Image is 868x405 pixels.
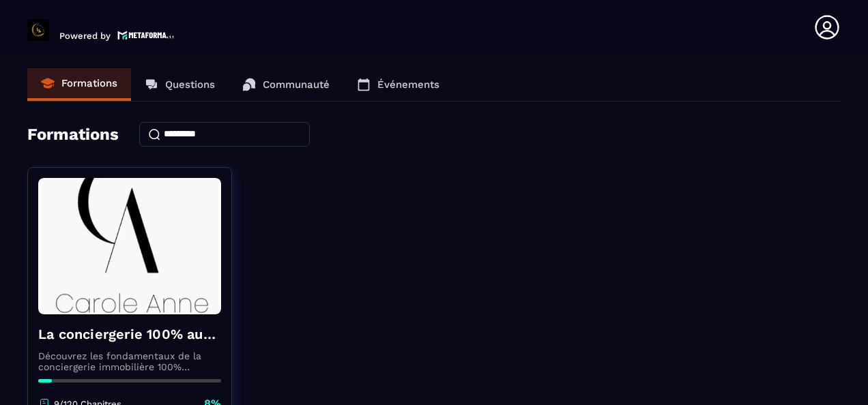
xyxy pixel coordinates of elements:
p: Communauté [263,78,330,91]
img: formation-background [38,178,221,314]
a: Formations [27,68,131,101]
p: Powered by [59,31,111,41]
img: logo [117,29,175,41]
a: Événements [343,68,453,101]
h4: La conciergerie 100% automatisée [38,325,221,344]
p: Événements [377,78,439,91]
h4: Formations [27,125,119,144]
p: Formations [61,77,117,89]
img: logo-branding [27,19,49,41]
p: Découvrez les fondamentaux de la conciergerie immobilière 100% automatisée. Cette formation est c... [38,350,221,372]
a: Questions [131,68,229,101]
p: Questions [165,78,215,91]
a: Communauté [229,68,343,101]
